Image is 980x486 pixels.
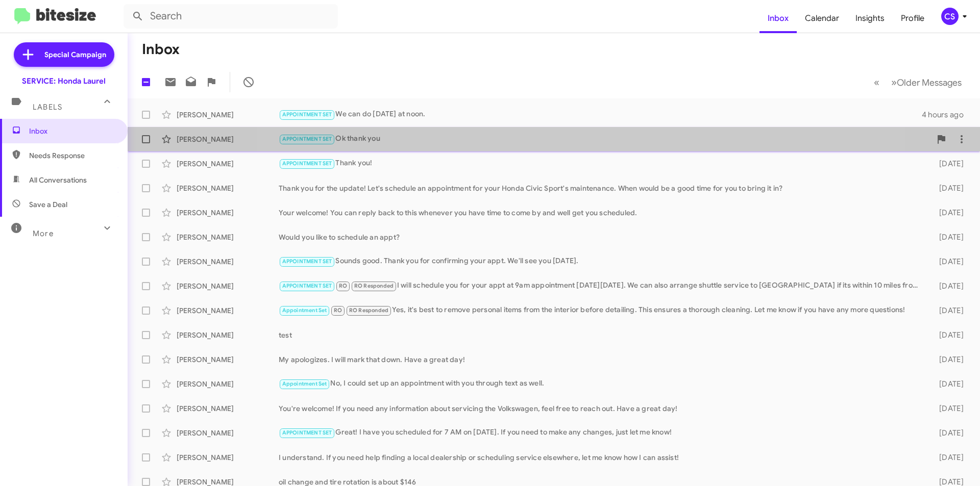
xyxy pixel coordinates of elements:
[177,208,279,218] div: [PERSON_NAME]
[923,330,972,340] div: [DATE]
[279,280,923,292] div: I will schedule you for your appt at 9am appointment [DATE][DATE]. We can also arrange shuttle se...
[29,126,116,136] span: Inbox
[279,330,923,340] div: test
[923,159,972,169] div: [DATE]
[33,103,62,112] span: Labels
[891,76,897,89] span: »
[923,257,972,267] div: [DATE]
[282,258,332,265] span: APPOINTMENT SET
[282,380,327,387] span: Appointment Set
[922,110,972,120] div: 4 hours ago
[923,208,972,218] div: [DATE]
[177,354,279,365] div: [PERSON_NAME]
[177,305,279,316] div: [PERSON_NAME]
[279,183,923,193] div: Thank you for the update! Let's schedule an appointment for your Honda Civic Sport's maintenance....
[923,305,972,316] div: [DATE]
[893,4,933,33] a: Profile
[279,354,923,365] div: My apologizes. I will mark that down. Have a great day!
[177,281,279,291] div: [PERSON_NAME]
[177,452,279,463] div: [PERSON_NAME]
[759,4,797,33] a: Inbox
[177,183,279,193] div: [PERSON_NAME]
[923,232,972,242] div: [DATE]
[279,427,923,439] div: Great! I have you scheduled for 7 AM on [DATE]. If you need to make any changes, just let me know!
[177,257,279,267] div: [PERSON_NAME]
[279,232,923,242] div: Would you like to schedule an appt?
[868,72,968,93] nav: Page navigation example
[923,183,972,193] div: [DATE]
[279,109,922,120] div: We can do [DATE] at noon.
[923,379,972,389] div: [DATE]
[279,208,923,218] div: Your welcome! You can reply back to this whenever you have time to come by and well get you sched...
[279,452,923,463] div: I understand. If you need help finding a local dealership or scheduling service elsewhere, let me...
[933,8,969,25] button: CS
[279,133,931,145] div: Ok thank you
[923,281,972,291] div: [DATE]
[177,403,279,414] div: [PERSON_NAME]
[282,283,332,289] span: APPOINTMENT SET
[279,378,923,390] div: No, I could set up an appointment with you through text as well.
[282,136,332,142] span: APPOINTMENT SET
[177,232,279,242] div: [PERSON_NAME]
[334,307,342,314] span: RO
[868,72,886,93] button: Previous
[279,304,923,316] div: Yes, it's best to remove personal items from the interior before detailing. This ensures a thorou...
[923,452,972,463] div: [DATE]
[282,111,332,118] span: APPOINTMENT SET
[885,72,968,93] button: Next
[124,4,338,29] input: Search
[177,379,279,389] div: [PERSON_NAME]
[941,8,959,25] div: CS
[282,307,327,314] span: Appointment Set
[349,307,388,314] span: RO Responded
[279,255,923,267] div: Sounds good. Thank you for confirming your appt. We'll see you [DATE].
[177,330,279,340] div: [PERSON_NAME]
[29,150,116,161] span: Needs Response
[923,354,972,365] div: [DATE]
[177,428,279,438] div: [PERSON_NAME]
[177,134,279,144] div: [PERSON_NAME]
[797,4,847,33] a: Calendar
[177,110,279,120] div: [PERSON_NAME]
[339,283,347,289] span: RO
[874,76,879,89] span: «
[29,199,67,210] span: Save a Deal
[897,77,962,88] span: Older Messages
[923,428,972,438] div: [DATE]
[282,160,332,167] span: APPOINTMENT SET
[29,175,87,185] span: All Conversations
[279,158,923,169] div: Thank you!
[354,283,394,289] span: RO Responded
[22,76,106,86] div: SERVICE: Honda Laurel
[923,403,972,414] div: [DATE]
[282,429,332,436] span: APPOINTMENT SET
[847,4,893,33] a: Insights
[142,41,180,58] h1: Inbox
[14,42,114,67] a: Special Campaign
[279,403,923,414] div: You're welcome! If you need any information about servicing the Volkswagen, feel free to reach ou...
[33,229,54,238] span: More
[177,159,279,169] div: [PERSON_NAME]
[44,49,106,60] span: Special Campaign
